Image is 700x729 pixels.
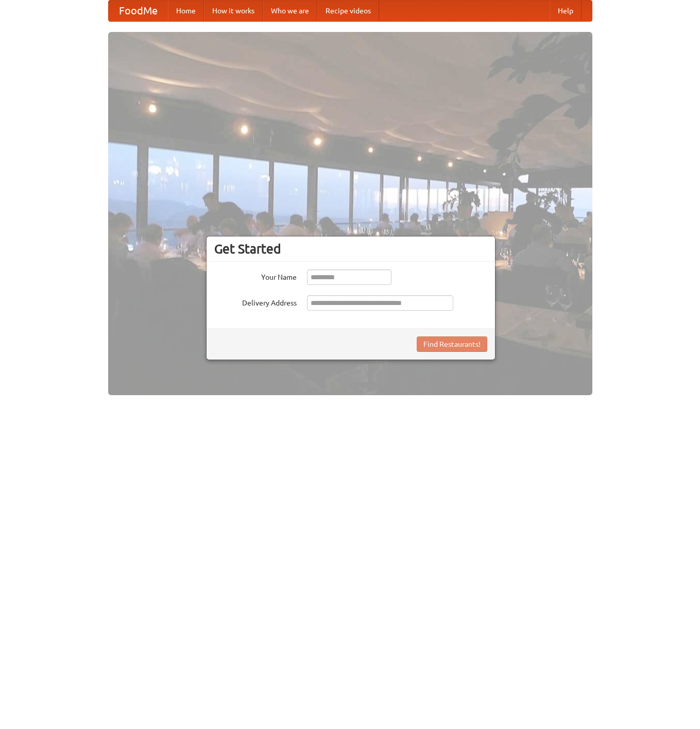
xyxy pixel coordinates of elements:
[550,1,582,21] a: Help
[214,269,297,282] label: Your Name
[214,241,487,257] h3: Get Started
[214,295,297,308] label: Delivery Address
[204,1,263,21] a: How it works
[263,1,317,21] a: Who we are
[417,336,487,352] button: Find Restaurants!
[317,1,379,21] a: Recipe videos
[168,1,204,21] a: Home
[109,1,168,21] a: FoodMe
